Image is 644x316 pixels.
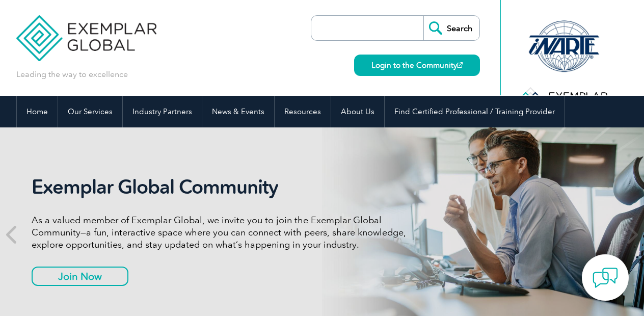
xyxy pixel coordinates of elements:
[457,62,463,68] img: open_square.png
[16,69,128,80] p: Leading the way to excellence
[275,96,331,127] a: Resources
[32,267,128,286] a: Join Now
[423,16,479,40] input: Search
[58,96,122,127] a: Our Services
[17,96,58,127] a: Home
[202,96,274,127] a: News & Events
[32,175,414,199] h2: Exemplar Global Community
[593,265,618,291] img: contact-chat.png
[354,55,480,76] a: Login to the Community
[331,96,384,127] a: About Us
[385,96,565,127] a: Find Certified Professional / Training Provider
[123,96,202,127] a: Industry Partners
[32,214,414,251] p: As a valued member of Exemplar Global, we invite you to join the Exemplar Global Community—a fun,...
